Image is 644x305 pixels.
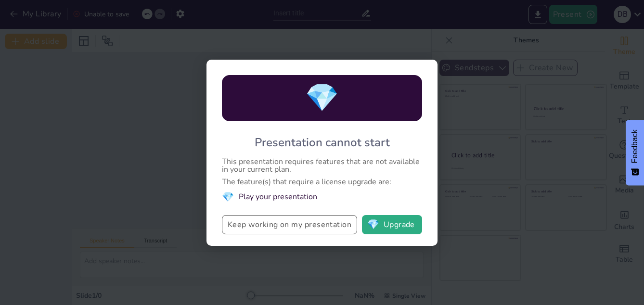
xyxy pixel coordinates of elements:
[367,220,379,229] span: diamond
[222,191,422,203] li: Play your presentation
[631,129,639,163] span: Feedback
[222,191,234,203] span: diamond
[222,215,357,234] button: Keep working on my presentation
[305,79,339,116] span: diamond
[222,178,422,186] div: The feature(s) that require a license upgrade are:
[362,215,422,234] button: diamondUpgrade
[626,120,644,185] button: Feedback - Show survey
[255,135,390,150] div: Presentation cannot start
[222,158,422,173] div: This presentation requires features that are not available in your current plan.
